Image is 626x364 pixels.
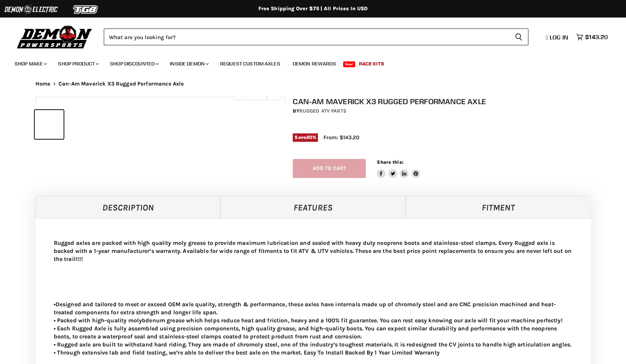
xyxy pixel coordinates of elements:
[299,108,346,114] a: Rugged ATV Parts
[105,56,163,71] a: Shop Discounted
[585,34,608,41] span: $143.20
[104,29,509,45] input: Search
[54,239,573,263] p: Rugged axles are packed with high quality moly grease to provide maximum lubrication and sealed w...
[353,56,390,71] a: Race Kits
[104,29,528,45] form: Product
[343,61,356,67] span: New!
[164,56,213,71] a: Inside Demon
[573,32,611,42] a: $143.20
[35,196,221,218] a: Description
[287,56,342,71] a: Demon Rewards
[293,107,598,115] div: by
[543,34,573,41] a: Log in
[9,56,51,71] a: Shop Make
[293,97,598,106] h1: Can-Am Maverick X3 Rugged Performance Axle
[293,133,318,141] span: Save %
[53,56,103,71] a: Shop Product
[220,196,406,218] a: Features
[406,196,591,218] a: Fitment
[323,134,359,141] span: From: $143.20
[237,92,277,98] span: Click to expand
[377,159,420,178] aside: Share this:
[15,24,95,50] img: Demon Powersports
[21,5,606,12] div: Free Shipping Over $75 | All Prices In USD
[215,56,286,71] a: Request Custom Axles
[550,34,568,41] span: Log in
[377,159,403,165] span: Share this:
[306,134,312,140] span: 20
[509,29,528,45] button: Search
[58,81,184,87] span: Can-Am Maverick X3 Rugged Performance Axle
[21,81,606,87] nav: Breadcrumbs
[54,300,573,357] p: •Designed and tailored to meet or exceed OEM axle quality, strength & performance, these axles ha...
[58,3,113,16] img: TGB Logo 2
[35,110,64,139] button: IMAGE thumbnail
[9,53,606,71] ul: Main menu
[4,3,58,16] img: Demon Electric Logo 2
[35,81,51,87] a: Home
